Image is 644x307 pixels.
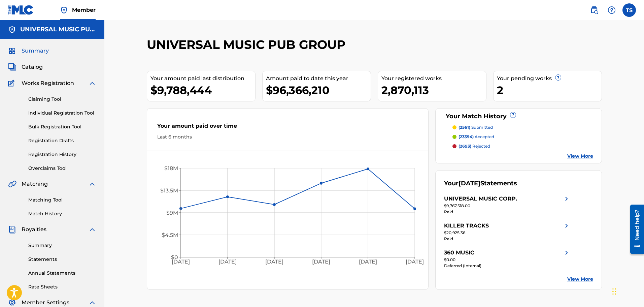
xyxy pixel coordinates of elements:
img: Accounts [8,26,16,34]
img: Royalties [8,225,16,234]
div: $0.00 [444,257,571,263]
p: accepted [459,134,494,140]
a: Annual Statements [28,270,96,277]
span: ? [555,75,561,80]
h2: UNIVERSAL MUSIC PUB GROUP [147,37,349,52]
div: 360 MUSIC [444,249,474,257]
img: right chevron icon [563,195,571,203]
h5: UNIVERSAL MUSIC PUB GROUP [20,26,96,33]
a: View More [567,276,593,283]
img: expand [88,79,96,87]
a: CatalogCatalog [8,63,43,71]
div: 2 [497,83,602,98]
span: Member Settings [22,299,69,307]
tspan: $13.5M [160,187,178,194]
a: Matching Tool [28,196,96,204]
span: Royalties [22,225,46,234]
div: Paid [444,236,571,242]
a: (2693) rejected [452,143,593,149]
div: Your pending works [497,74,602,83]
img: expand [88,225,96,234]
tspan: $9M [166,210,178,216]
div: $9,788,444 [150,83,255,98]
span: Catalog [22,63,43,71]
a: Bulk Registration Tool [28,123,96,130]
img: right chevron icon [563,222,571,230]
span: (2561) [459,125,470,130]
a: (23394) accepted [452,134,593,140]
span: Member [72,6,96,14]
div: Your registered works [381,74,486,83]
div: $9,767,518.00 [444,203,571,209]
span: (2693) [459,144,471,149]
div: Paid [444,209,571,215]
div: Your Statements [444,179,517,188]
img: help [608,6,616,14]
img: right chevron icon [563,249,571,257]
div: 2,870,113 [381,83,486,98]
span: ? [510,112,516,118]
a: View More [567,153,593,160]
img: search [590,6,598,14]
div: UNIVERSAL MUSIC CORP. [444,195,517,203]
a: Rate Sheets [28,283,96,290]
a: UNIVERSAL MUSIC CORP.right chevron icon$9,767,518.00Paid [444,195,571,215]
img: Catalog [8,63,16,71]
img: Works Registration [8,79,17,87]
tspan: [DATE] [218,259,237,265]
img: Summary [8,47,16,55]
div: Help [605,3,618,17]
img: expand [88,180,96,188]
tspan: [DATE] [312,259,330,265]
img: Member Settings [8,299,16,307]
img: expand [88,299,96,307]
span: (23394) [459,134,474,139]
img: Top Rightsholder [60,6,68,14]
a: (2561) submitted [452,124,593,130]
div: Drag [612,281,616,302]
iframe: Chat Widget [610,275,644,307]
p: rejected [459,143,490,149]
div: $96,366,210 [266,83,371,98]
a: Individual Registration Tool [28,110,96,117]
a: Match History [28,210,96,217]
tspan: [DATE] [359,259,377,265]
a: Statements [28,256,96,263]
p: submitted [459,124,493,130]
div: User Menu [622,3,636,17]
tspan: [DATE] [406,259,424,265]
tspan: $0 [171,254,178,260]
iframe: Resource Center [625,202,644,256]
a: Registration Drafts [28,137,96,144]
a: Public Search [587,3,601,17]
img: Matching [8,180,16,188]
a: Claiming Tool [28,96,96,103]
a: SummarySummary [8,47,49,55]
span: Matching [22,180,48,188]
span: Works Registration [22,79,74,87]
div: Last 6 months [157,133,418,141]
div: Amount paid to date this year [266,74,371,83]
div: Your amount paid last distribution [150,74,255,83]
tspan: [DATE] [265,259,283,265]
div: KILLER TRACKS [444,222,489,230]
a: Overclaims Tool [28,165,96,172]
div: $20,925.36 [444,230,571,236]
div: Your Match History [444,112,593,121]
a: 360 MUSICright chevron icon$0.00Deferred (Internal) [444,249,571,269]
a: KILLER TRACKSright chevron icon$20,925.36Paid [444,222,571,242]
div: Deferred (Internal) [444,263,571,269]
tspan: $4.5M [161,232,178,238]
tspan: [DATE] [171,259,190,265]
span: Summary [22,47,49,55]
div: Your amount paid over time [157,122,418,133]
tspan: $18M [164,165,178,172]
span: [DATE] [459,180,480,187]
a: Registration History [28,151,96,158]
img: MLC Logo [8,5,34,15]
a: Summary [28,242,96,249]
